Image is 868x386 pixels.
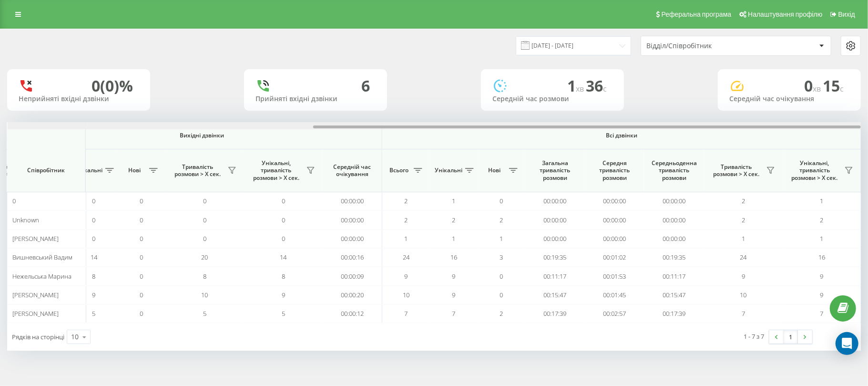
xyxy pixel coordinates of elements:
span: 24 [403,253,409,261]
span: 0 [140,234,143,243]
span: Вихід [838,10,855,18]
span: 5 [92,309,96,318]
span: 10 [202,291,208,299]
div: 1 - 7 з 7 [744,332,765,341]
span: 7 [742,309,745,318]
span: Тривалість розмови > Х сек. [170,163,225,178]
span: Середньоденна тривалість розмови [652,159,697,182]
td: 00:00:00 [585,192,644,210]
span: Вишневський Вадим [12,253,72,261]
span: 7 [452,309,456,318]
td: 00:11:17 [644,267,704,285]
span: 9 [742,272,745,281]
span: 10 [403,291,409,299]
a: 1 [784,330,798,344]
span: Нові [123,167,146,174]
span: 2 [500,309,503,318]
span: Всього [387,167,411,174]
span: 7 [820,309,824,318]
span: 16 [450,253,457,261]
span: Нежельська Марина [12,272,71,281]
span: 2 [500,216,503,224]
span: 1 [820,197,824,205]
div: Відділ/Співробітник [646,42,760,50]
span: 0 [92,216,96,224]
td: 00:00:20 [323,286,382,304]
span: 0 [140,291,143,299]
span: 0 [140,253,143,261]
span: Тривалість розмови > Х сек. [709,163,764,178]
span: 0 [203,197,206,205]
span: хв [813,83,823,94]
span: Налаштування профілю [748,10,822,18]
span: 14 [280,253,287,261]
span: 5 [282,309,285,318]
td: 00:00:00 [644,210,704,229]
span: 0 [140,216,143,224]
span: Середня тривалість розмови [592,159,637,182]
td: 00:02:57 [585,304,644,323]
td: 00:00:00 [323,230,382,248]
span: 0 [140,197,143,205]
span: 0 [500,272,503,281]
td: 00:19:35 [525,248,585,267]
span: [PERSON_NAME] [12,291,59,299]
span: 0 [203,234,206,243]
span: 0 [282,216,285,224]
span: 2 [405,216,408,224]
span: 0 [140,272,143,281]
span: хв [576,83,586,94]
div: Open Intercom Messenger [836,332,858,355]
span: 0 [500,197,503,205]
td: 00:01:45 [585,286,644,304]
span: Рядків на сторінці [12,333,64,341]
span: Всі дзвінки [410,132,833,139]
span: 8 [92,272,96,281]
span: 8 [203,272,206,281]
span: 0 [282,234,285,243]
span: 14 [91,253,97,261]
span: 0 [12,197,16,205]
span: 9 [820,272,824,281]
span: 9 [405,272,408,281]
span: Унікальні, тривалість розмови > Х сек. [787,159,842,182]
span: 1 [742,234,745,243]
span: 7 [405,309,408,318]
span: 2 [405,197,408,205]
div: Середній час очікування [729,95,849,103]
span: 16 [818,253,825,261]
td: 00:17:39 [525,304,585,323]
span: 0 [804,75,823,96]
span: 1 [405,234,408,243]
span: 0 [282,197,285,205]
td: 00:00:16 [323,248,382,267]
td: 00:00:00 [644,230,704,248]
span: 2 [742,197,745,205]
td: 00:00:12 [323,304,382,323]
span: 1 [500,234,503,243]
td: 00:00:09 [323,267,382,285]
div: 0 (0)% [92,77,133,95]
span: Співробітник [15,167,77,174]
span: Реферальна програма [662,10,732,18]
td: 00:01:02 [585,248,644,267]
span: 9 [92,291,96,299]
span: 9 [282,291,285,299]
span: 20 [202,253,208,261]
span: 36 [586,75,607,96]
span: c [840,83,844,94]
span: 10 [740,291,747,299]
span: 24 [740,253,747,261]
span: 3 [500,253,503,261]
span: 0 [140,309,143,318]
td: 00:00:00 [525,192,585,210]
span: 0 [92,234,96,243]
span: 2 [742,216,745,224]
span: [PERSON_NAME] [12,309,59,318]
td: 00:00:00 [525,210,585,229]
td: 00:19:35 [644,248,704,267]
span: Вихідні дзвінки [45,132,360,139]
span: 0 [203,216,206,224]
td: 00:17:39 [644,304,704,323]
span: 9 [452,272,456,281]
